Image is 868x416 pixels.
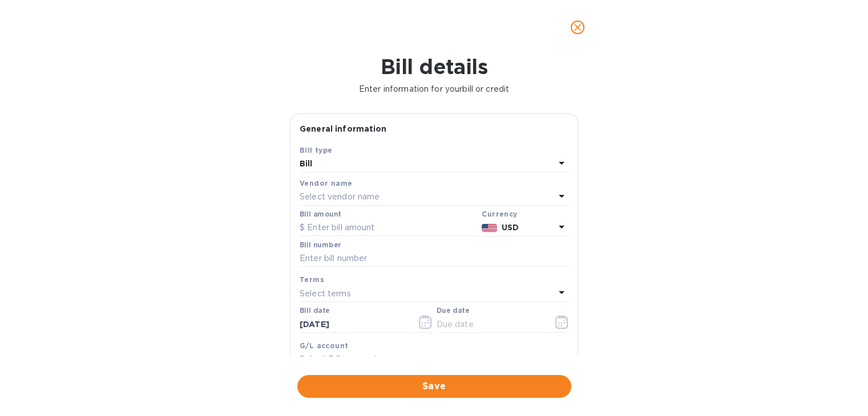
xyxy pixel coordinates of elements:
b: USD [502,223,519,232]
b: Currency [482,210,517,218]
button: Save [297,375,571,398]
b: General information [300,124,387,133]
label: Bill number [300,242,341,248]
p: Select terms [300,288,351,300]
input: Select date [300,316,407,333]
span: Save [306,380,562,393]
label: Bill date [300,308,330,315]
p: Enter information for your bill or credit [9,83,859,95]
img: USD [482,224,497,232]
b: Vendor name [300,179,352,187]
b: Bill [300,159,313,168]
input: Enter bill number [300,250,568,267]
label: Bill amount [300,211,341,218]
label: Due date [437,308,469,315]
h1: Bill details [9,55,859,79]
p: Select G/L account [300,353,377,365]
b: G/L account [300,341,348,350]
b: Terms [300,275,324,284]
b: Bill type [300,146,333,154]
input: $ Enter bill amount [300,219,477,236]
p: Select vendor name [300,191,380,203]
button: close [564,14,591,41]
input: Due date [437,316,544,333]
